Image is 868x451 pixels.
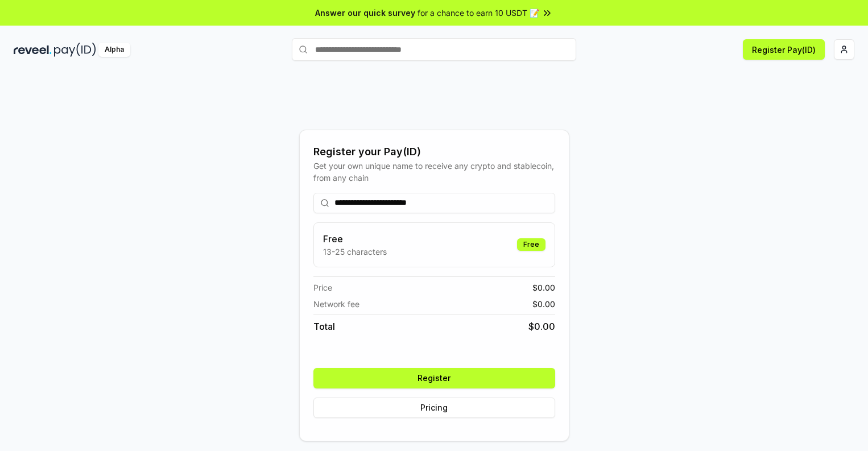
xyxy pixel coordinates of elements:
[418,7,539,19] span: for a chance to earn 10 USDT 📝
[313,320,335,333] span: Total
[313,160,555,184] div: Get your own unique name to receive any crypto and stablecoin, from any chain
[14,43,52,57] img: reveel_dark
[517,238,545,251] div: Free
[743,39,825,60] button: Register Pay(ID)
[313,368,555,388] button: Register
[323,246,387,258] p: 13-25 characters
[54,43,96,57] img: pay_id
[98,43,130,57] div: Alpha
[313,398,555,418] button: Pricing
[315,7,415,19] span: Answer our quick survey
[532,298,555,310] span: $ 0.00
[323,232,387,246] h3: Free
[313,298,359,310] span: Network fee
[313,282,332,293] span: Price
[313,144,555,160] div: Register your Pay(ID)
[532,282,555,293] span: $ 0.00
[528,320,555,333] span: $ 0.00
